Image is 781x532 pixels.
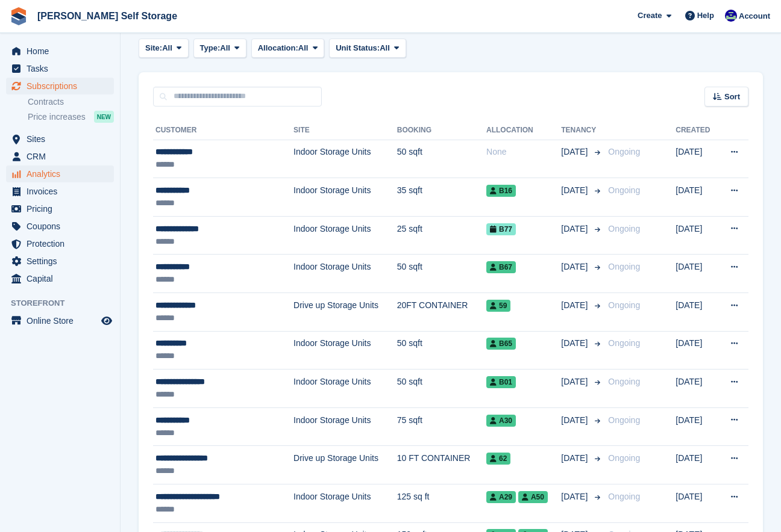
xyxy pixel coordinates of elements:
[27,165,99,182] span: Analytics
[293,178,397,217] td: Indoor Storage Units
[336,42,380,54] span: Unit Status:
[486,338,516,350] span: B65
[27,218,99,235] span: Coupons
[145,42,162,54] span: Site:
[293,140,397,178] td: Indoor Storage Units
[397,121,486,140] th: Booking
[293,331,397,370] td: Indoor Storage Units
[293,484,397,523] td: Indoor Storage Units
[608,300,640,310] span: Ongoing
[27,43,99,60] span: Home
[397,370,486,408] td: 50 sqft
[561,414,590,427] span: [DATE]
[561,337,590,350] span: [DATE]
[298,42,309,54] span: All
[638,10,662,22] span: Create
[293,446,397,484] td: Drive up Storage Units
[251,39,325,58] button: Allocation: All
[676,331,718,370] td: [DATE]
[380,42,390,54] span: All
[676,370,718,408] td: [DATE]
[486,121,561,140] th: Allocation
[397,216,486,255] td: 25 sqft
[220,42,230,54] span: All
[608,185,640,195] span: Ongoing
[10,7,28,25] img: stora-icon-8386f47178a22dfd0bd8f6a31ec36ba5ce8667c1dd55bd0f319d3a0aa187defe.svg
[397,255,486,293] td: 50 sqft
[676,255,718,293] td: [DATE]
[6,60,114,77] a: menu
[486,376,516,388] span: B01
[676,140,718,178] td: [DATE]
[676,293,718,332] td: [DATE]
[486,415,516,427] span: A30
[27,131,99,147] span: Sites
[561,299,590,312] span: [DATE]
[561,184,590,197] span: [DATE]
[397,407,486,446] td: 75 sqft
[486,300,510,312] span: 59
[27,60,99,77] span: Tasks
[608,377,640,386] span: Ongoing
[486,453,510,465] span: 62
[162,42,172,54] span: All
[486,491,516,503] span: A29
[561,261,590,273] span: [DATE]
[6,131,114,147] a: menu
[561,490,590,503] span: [DATE]
[561,146,590,158] span: [DATE]
[27,312,99,329] span: Online Store
[518,491,548,503] span: A50
[676,216,718,255] td: [DATE]
[676,484,718,523] td: [DATE]
[153,121,293,140] th: Customer
[6,43,114,60] a: menu
[397,178,486,217] td: 35 sqft
[293,216,397,255] td: Indoor Storage Units
[608,147,640,156] span: Ongoing
[608,453,640,463] span: Ongoing
[27,183,99,200] span: Invoices
[33,6,182,26] a: [PERSON_NAME] Self Storage
[11,297,120,309] span: Storefront
[6,148,114,165] a: menu
[6,78,114,94] a: menu
[608,224,640,234] span: Ongoing
[6,312,114,329] a: menu
[676,407,718,446] td: [DATE]
[293,121,397,140] th: Site
[486,223,516,235] span: B77
[6,165,114,182] a: menu
[200,42,221,54] span: Type:
[697,10,714,22] span: Help
[486,261,516,273] span: B67
[561,121,603,140] th: Tenancy
[608,415,640,425] span: Ongoing
[329,39,406,58] button: Unit Status: All
[397,446,486,484] td: 10 FT CONTAINER
[27,200,99,217] span: Pricing
[293,370,397,408] td: Indoor Storage Units
[27,270,99,287] span: Capital
[27,78,99,94] span: Subscriptions
[27,253,99,270] span: Settings
[486,185,516,197] span: B16
[193,39,246,58] button: Type: All
[28,110,114,123] a: Price increases NEW
[99,314,114,328] a: Preview store
[676,121,718,140] th: Created
[608,492,640,501] span: Ongoing
[676,178,718,217] td: [DATE]
[258,42,298,54] span: Allocation:
[561,452,590,465] span: [DATE]
[739,10,770,22] span: Account
[6,183,114,200] a: menu
[6,235,114,252] a: menu
[6,200,114,217] a: menu
[676,446,718,484] td: [DATE]
[94,111,114,123] div: NEW
[397,140,486,178] td: 50 sqft
[397,331,486,370] td: 50 sqft
[397,484,486,523] td: 125 sq ft
[608,262,640,271] span: Ongoing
